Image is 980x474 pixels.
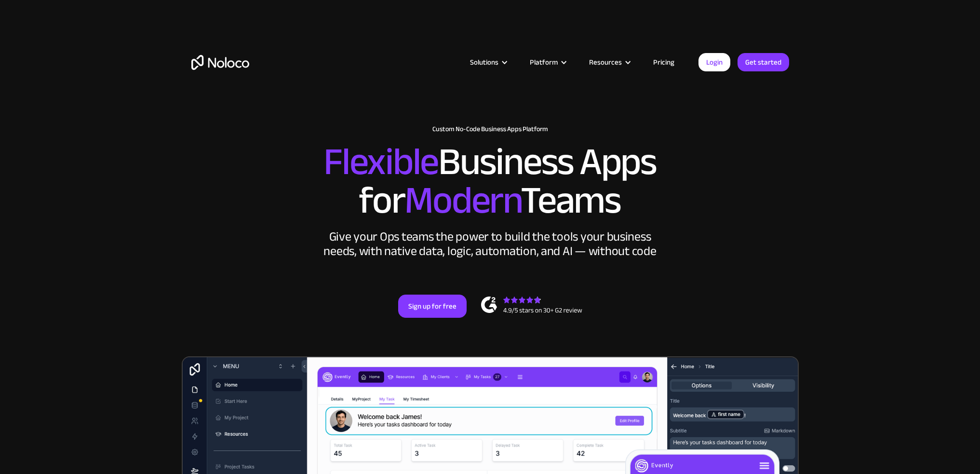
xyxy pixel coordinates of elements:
[698,53,730,71] a: Login
[323,126,438,198] span: Flexible
[191,125,789,133] h1: Custom No-Code Business Apps Platform
[470,56,498,68] div: Solutions
[641,56,686,68] a: Pricing
[404,164,521,236] span: Modern
[191,143,789,220] h2: Business Apps for Teams
[191,55,249,70] a: home
[577,56,641,68] div: Resources
[589,56,622,68] div: Resources
[738,53,789,71] a: Get started
[322,230,659,258] div: Give your Ops teams the power to build the tools your business needs, with native data, logic, au...
[398,295,467,318] a: Sign up for free
[458,56,518,68] div: Solutions
[530,56,558,68] div: Platform
[518,56,577,68] div: Platform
